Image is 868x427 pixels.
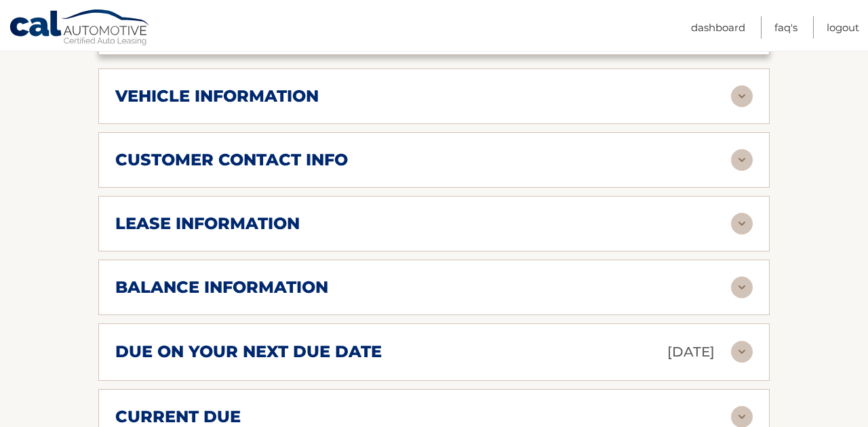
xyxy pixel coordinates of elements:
img: accordion-rest.svg [731,277,753,298]
h2: balance information [115,277,328,298]
img: accordion-rest.svg [731,149,753,171]
a: FAQ's [774,16,797,39]
h2: current due [115,407,241,427]
img: accordion-rest.svg [731,213,753,235]
h2: due on your next due date [115,342,382,362]
h2: vehicle information [115,86,319,106]
img: accordion-rest.svg [731,85,753,107]
p: [DATE] [667,340,715,364]
h2: customer contact info [115,150,348,170]
a: Logout [827,16,859,39]
h2: lease information [115,213,300,234]
img: accordion-rest.svg [731,341,753,363]
a: Dashboard [691,16,745,39]
a: Cal Automotive [9,9,151,48]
